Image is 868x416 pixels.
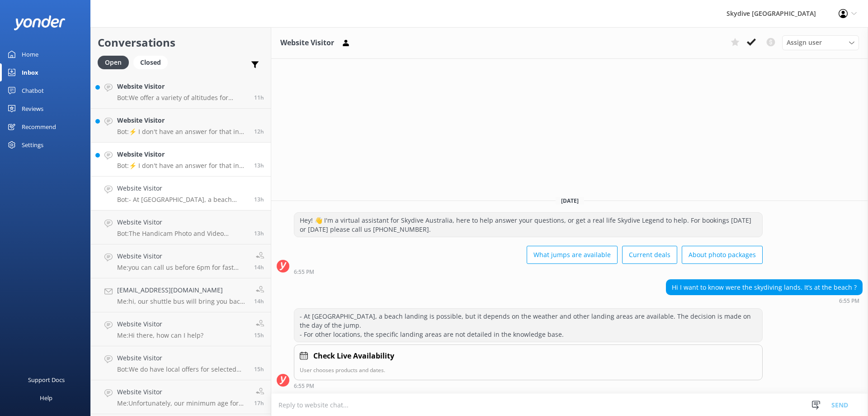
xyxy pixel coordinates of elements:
[91,75,271,109] a: Website VisitorBot:We offer a variety of altitudes for skydiving, with all dropzones providing ju...
[622,246,677,264] button: Current deals
[133,56,168,69] div: Closed
[294,269,314,275] strong: 6:55 PM
[98,56,129,69] div: Open
[117,149,247,159] h4: Website Visitor
[117,230,247,238] p: Bot: The Handicam Photo and Video Packages can be booked online or on the day, but credit card su...
[682,246,763,264] button: About photo packages
[22,100,43,118] div: Reviews
[294,309,762,342] div: - At [GEOGRAPHIC_DATA], a beach landing is possible, but it depends on the weather and other land...
[117,183,247,193] h4: Website Visitor
[254,128,264,135] span: Sep 24 2025 07:51pm (UTC +10:00) Australia/Brisbane
[787,38,822,48] span: Assign user
[294,268,763,275] div: Sep 24 2025 06:55pm (UTC +10:00) Australia/Brisbane
[117,297,247,306] p: Me: hi, our shuttle bus will bring you back to the check in office, you can also ask the driver t...
[117,263,247,272] p: Me: you can call us before 6pm for fast response
[117,251,247,261] h4: Website Visitor
[666,280,862,295] div: Hi I want to know were the skydiving lands. It’s at the beach ?
[22,136,43,154] div: Settings
[91,278,271,312] a: [EMAIL_ADDRESS][DOMAIN_NAME]Me:hi, our shuttle bus will bring you back to the check in office, yo...
[91,312,271,346] a: Website VisitorMe:Hi there, how can I help?15h
[666,297,863,304] div: Sep 24 2025 06:55pm (UTC +10:00) Australia/Brisbane
[527,246,618,264] button: What jumps are available
[254,162,264,169] span: Sep 24 2025 07:08pm (UTC +10:00) Australia/Brisbane
[117,319,203,329] h4: Website Visitor
[254,230,264,237] span: Sep 24 2025 06:27pm (UTC +10:00) Australia/Brisbane
[91,177,271,210] a: Website VisitorBot:- At [GEOGRAPHIC_DATA], a beach landing is possible, but it depends on the wea...
[117,128,247,136] p: Bot: ⚡ I don't have an answer for that in my knowledge base. Please try and rephrase your questio...
[22,118,56,136] div: Recommend
[294,383,314,389] strong: 6:55 PM
[40,389,52,407] div: Help
[133,57,172,67] a: Closed
[300,366,757,374] p: User chooses products and dates.
[280,37,334,49] h3: Website Visitor
[117,353,247,363] h4: Website Visitor
[117,387,247,397] h4: Website Visitor
[22,81,44,100] div: Chatbot
[313,350,394,362] h4: Check Live Availability
[91,380,271,414] a: Website VisitorMe:Unfortunately, our minimum age for skydive is [DEMOGRAPHIC_DATA], so he is not ...
[117,196,247,204] p: Bot: - At [GEOGRAPHIC_DATA], a beach landing is possible, but it depends on the weather and other...
[91,143,271,177] a: Website VisitorBot:⚡ I don't have an answer for that in my knowledge base. Please try and rephras...
[556,197,584,205] span: [DATE]
[117,399,247,407] p: Me: Unfortunately, our minimum age for skydive is [DEMOGRAPHIC_DATA], so he is not able to do the...
[14,15,66,30] img: yonder-white-logo.png
[254,94,264,101] span: Sep 24 2025 08:18pm (UTC +10:00) Australia/Brisbane
[91,210,271,244] a: Website VisitorBot:The Handicam Photo and Video Packages can be booked online or on the day, but ...
[91,244,271,278] a: Website VisitorMe:you can call us before 6pm for fast response14h
[254,263,264,271] span: Sep 24 2025 05:42pm (UTC +10:00) Australia/Brisbane
[117,365,247,373] p: Bot: We do have local offers for selected locations. You can check out our current offers at [URL...
[254,196,264,203] span: Sep 24 2025 06:55pm (UTC +10:00) Australia/Brisbane
[117,115,247,125] h4: Website Visitor
[22,63,38,81] div: Inbox
[117,94,247,102] p: Bot: We offer a variety of altitudes for skydiving, with all dropzones providing jumps up to 15,0...
[254,297,264,305] span: Sep 24 2025 05:23pm (UTC +10:00) Australia/Brisbane
[254,365,264,373] span: Sep 24 2025 05:08pm (UTC +10:00) Australia/Brisbane
[22,45,38,63] div: Home
[117,162,247,170] p: Bot: ⚡ I don't have an answer for that in my knowledge base. Please try and rephrase your questio...
[782,35,859,50] div: Assign User
[28,371,65,389] div: Support Docs
[117,331,203,339] p: Me: Hi there, how can I help?
[91,109,271,143] a: Website VisitorBot:⚡ I don't have an answer for that in my knowledge base. Please try and rephras...
[254,331,264,339] span: Sep 24 2025 05:10pm (UTC +10:00) Australia/Brisbane
[98,57,133,67] a: Open
[254,399,264,407] span: Sep 24 2025 02:34pm (UTC +10:00) Australia/Brisbane
[117,285,247,295] h4: [EMAIL_ADDRESS][DOMAIN_NAME]
[839,298,859,304] strong: 6:55 PM
[294,213,762,237] div: Hey! 👋 I'm a virtual assistant for Skydive Australia, here to help answer your questions, or get ...
[91,346,271,380] a: Website VisitorBot:We do have local offers for selected locations. You can check out our current ...
[98,34,264,51] h2: Conversations
[117,217,247,227] h4: Website Visitor
[117,81,247,91] h4: Website Visitor
[294,383,763,389] div: Sep 24 2025 06:55pm (UTC +10:00) Australia/Brisbane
